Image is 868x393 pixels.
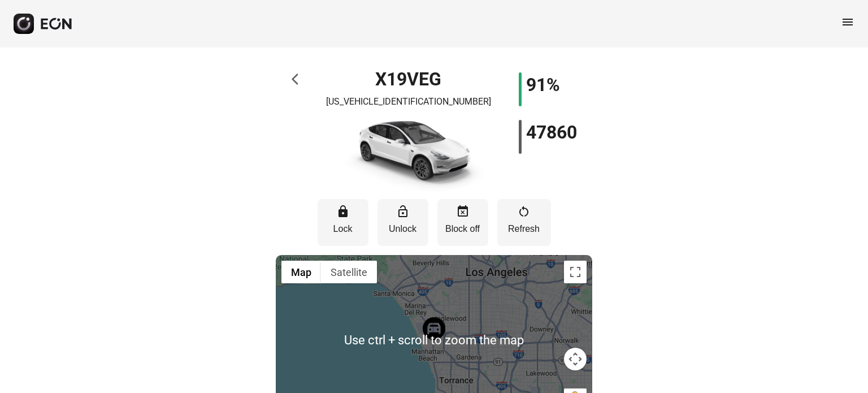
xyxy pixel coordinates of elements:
[526,78,560,92] h1: 91%
[503,222,545,236] p: Refresh
[396,205,410,218] span: lock_open
[443,222,483,236] p: Block off
[383,222,423,236] p: Unlock
[326,95,491,109] p: [US_VEHICLE_IDENTIFICATION_NUMBER]
[336,205,350,218] span: lock
[318,199,368,246] button: Lock
[497,199,551,246] button: Refresh
[456,205,470,218] span: event_busy
[517,205,531,218] span: restart_alt
[526,126,577,139] h1: 47860
[321,261,377,283] button: Show satellite imagery
[375,72,441,86] h1: X19VEG
[323,222,363,236] p: Lock
[292,72,305,86] span: arrow_back_ios
[329,113,488,192] img: car
[564,348,587,370] button: Map camera controls
[281,261,321,283] button: Show street map
[437,199,488,246] button: Block off
[564,261,587,283] button: Toggle fullscreen view
[377,199,428,246] button: Unlock
[841,15,854,29] span: menu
